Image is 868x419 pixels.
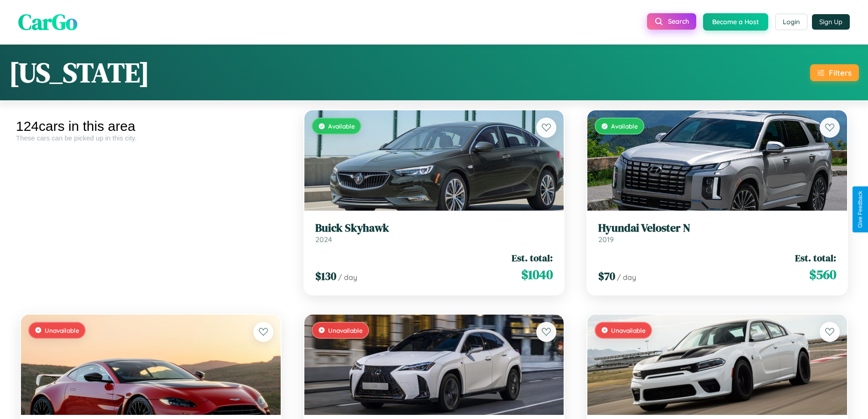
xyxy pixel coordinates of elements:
[775,14,807,30] button: Login
[647,13,696,30] button: Search
[328,326,363,334] span: Unavailable
[857,191,863,228] div: Give Feedback
[810,64,859,81] button: Filters
[328,122,355,130] span: Available
[315,222,553,244] a: Buick Skyhawk2024
[598,235,614,244] span: 2019
[315,222,553,235] h3: Buick Skyhawk
[812,14,850,30] button: Sign Up
[512,251,553,264] span: Est. total:
[45,326,79,334] span: Unavailable
[611,326,646,334] span: Unavailable
[315,235,332,244] span: 2024
[617,273,636,282] span: / day
[9,54,149,91] h1: [US_STATE]
[703,13,768,31] button: Become a Host
[809,265,836,284] span: $ 560
[611,122,638,130] span: Available
[521,265,553,284] span: $ 1040
[16,134,286,142] div: These cars can be picked up in this city.
[598,269,615,284] span: $ 70
[598,222,836,244] a: Hyundai Veloster N2019
[18,7,77,37] span: CarGo
[829,68,852,78] div: Filters
[315,269,336,284] span: $ 130
[795,251,836,264] span: Est. total:
[338,273,357,282] span: / day
[16,119,286,134] div: 124 cars in this area
[668,17,689,26] span: Search
[598,222,836,235] h3: Hyundai Veloster N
